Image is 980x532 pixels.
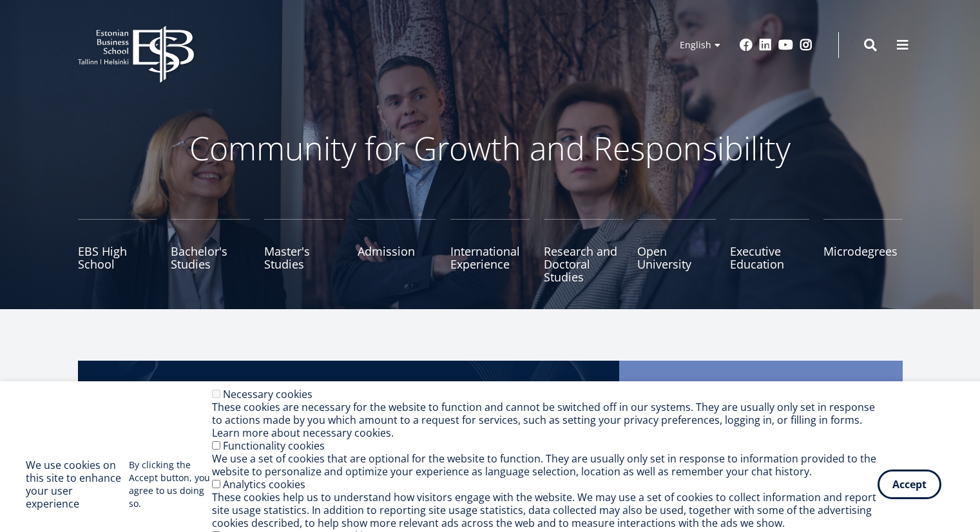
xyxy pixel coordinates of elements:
label: Necessary cookies [223,387,312,401]
h2: We use cookies on this site to enhance your user experience [26,459,129,510]
a: Executive Education [730,219,809,283]
label: Functionality cookies [223,439,325,453]
div: These cookies help us to understand how visitors engage with the website. We may use a set of coo... [212,491,878,529]
p: Community for Growth and Responsibility [149,129,832,167]
a: Bachelor's Studies [171,219,250,283]
a: Youtube [778,39,793,52]
a: Open University [637,219,716,283]
a: Microdegrees [823,219,903,283]
div: We use a set of cookies that are optional for the website to function. They are usually only set ... [212,452,878,478]
a: International Experience [450,219,530,283]
button: Accept [878,470,941,499]
a: Instagram [800,39,812,52]
a: Linkedin [759,39,772,52]
a: Facebook [740,39,753,52]
p: By clicking the Accept button, you agree to us doing so. [129,459,212,510]
div: These cookies are necessary for the website to function and cannot be switched off in our systems... [212,401,878,439]
a: Master's Studies [264,219,343,283]
label: Analytics cookies [223,477,305,491]
a: Research and Doctoral Studies [544,219,623,283]
a: EBS High School [78,219,157,283]
a: Admission [358,219,437,283]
